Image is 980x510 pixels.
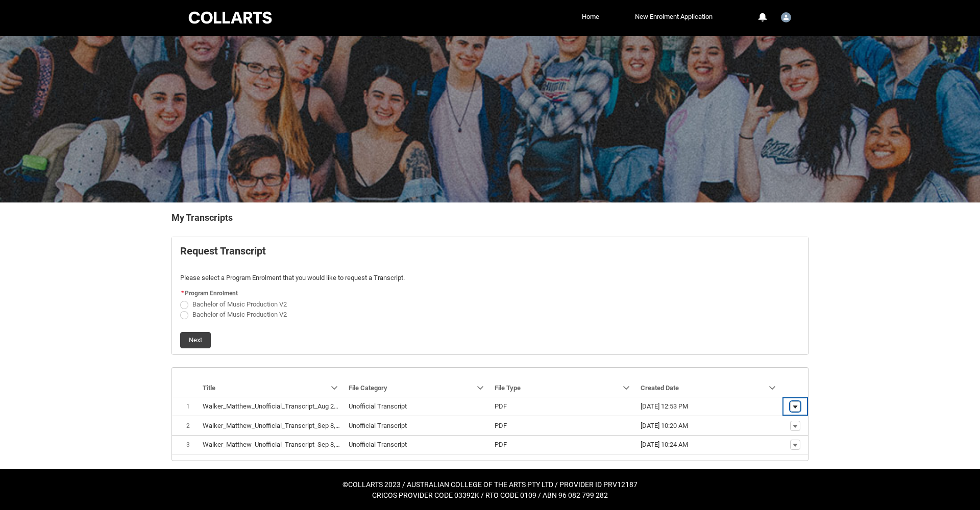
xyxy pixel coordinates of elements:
lightning-base-formatted-text: Walker_Matthew_Unofficial_Transcript_Sep 8, 2025.pdf [203,441,362,448]
lightning-base-formatted-text: Walker_Matthew_Unofficial_Transcript_Sep 8, 2025.pdf [203,422,362,429]
button: Next [180,332,211,348]
b: Request Transcript [180,245,266,257]
lightning-formatted-date-time: [DATE] 10:24 AM [641,441,688,448]
lightning-formatted-date-time: [DATE] 12:53 PM [641,402,688,410]
a: Home [579,9,602,24]
lightning-base-formatted-text: PDF [495,441,507,448]
lightning-base-formatted-text: Unofficial Transcript [349,441,407,448]
lightning-base-formatted-text: PDF [495,402,507,410]
lightning-base-formatted-text: Unofficial Transcript [349,402,407,410]
lightning-base-formatted-text: Unofficial Transcript [349,422,407,429]
a: New Enrolment Application [632,9,715,24]
p: Please select a Program Enrolment that you would like to request a Transcript. [180,273,800,283]
img: Student.mwalker.20242011 [781,12,791,22]
b: My Transcripts [171,212,233,223]
article: Request_Student_Transcript flow [171,237,808,355]
button: User Profile Student.mwalker.20242011 [778,8,794,24]
lightning-base-formatted-text: PDF [495,422,507,429]
lightning-formatted-date-time: [DATE] 10:20 AM [641,422,688,429]
span: Bachelor of Music Production V2 [192,311,287,318]
lightning-base-formatted-text: Walker_Matthew_Unofficial_Transcript_Aug 25, 2024.pdf [203,402,366,410]
span: Program Enrolment [185,290,238,297]
span: Bachelor of Music Production V2 [192,300,287,308]
abbr: required [181,290,184,297]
